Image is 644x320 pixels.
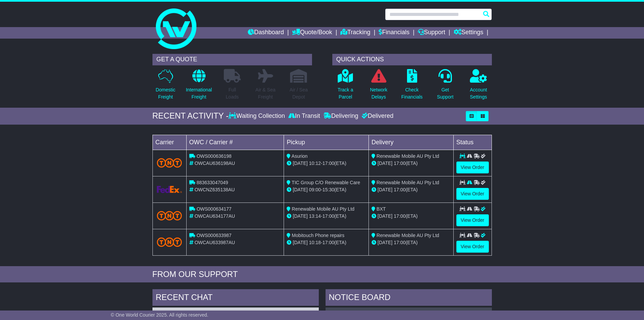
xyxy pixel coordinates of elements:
span: Renewable Mobile AU Pty Ltd [377,153,439,159]
div: RECENT ACTIVITY - [152,111,229,121]
p: Check Financials [401,86,423,101]
a: AccountSettings [470,69,487,104]
span: 17:00 [394,240,406,245]
span: [DATE] [378,240,392,245]
div: QUICK ACTIONS [332,54,492,65]
span: BXT [377,206,386,212]
div: (ETA) [372,186,451,193]
span: 15:30 [323,187,334,192]
img: TNT_Domestic.png [157,211,182,220]
div: FROM OUR SUPPORT [152,270,492,279]
td: Status [453,135,492,150]
div: (ETA) [372,160,451,167]
a: View Order [456,241,489,253]
a: View Order [456,214,489,226]
span: [DATE] [378,187,392,192]
span: Renewable Mobile AU Pty Ltd [377,233,439,238]
span: [DATE] [293,240,308,245]
td: Pickup [284,135,369,150]
p: Track a Parcel [338,86,353,101]
div: - (ETA) [287,160,366,167]
a: Settings [454,27,483,39]
p: Full Loads [224,86,241,101]
div: Delivering [322,112,360,120]
span: 10:12 [309,161,321,166]
a: CheckFinancials [401,69,423,104]
span: TIC Group C/O Renewable Care [292,180,360,185]
span: Renewable Mobile AU Pty Ltd [377,180,439,185]
span: 10:18 [309,240,321,245]
a: Quote/Book [292,27,332,39]
span: OWCAU636198AU [194,161,235,166]
span: [DATE] [378,213,392,219]
img: TNT_Domestic.png [157,237,182,247]
div: - (ETA) [287,213,366,220]
td: Delivery [368,135,453,150]
span: 09:00 [309,187,321,192]
span: 13:14 [309,213,321,219]
div: Waiting Collection [229,112,286,120]
p: Domestic Freight [156,86,175,101]
span: OWCNZ635138AU [194,187,235,192]
div: RECENT CHAT [152,289,319,307]
span: OWCAU634177AU [194,213,235,219]
span: [DATE] [293,213,308,219]
span: OWS000633987 [196,233,232,238]
a: Dashboard [248,27,284,39]
span: OWS000636198 [196,153,232,159]
p: Get Support [437,86,453,101]
span: © One World Courier 2025. All rights reserved. [111,312,209,318]
p: Network Delays [370,86,387,101]
div: (ETA) [372,213,451,220]
div: - (ETA) [287,239,366,246]
span: Mobitouch Phone repairs [292,233,344,238]
td: OWC / Carrier # [186,135,284,150]
p: Account Settings [470,86,487,101]
a: Tracking [340,27,370,39]
a: DomesticFreight [155,69,175,104]
div: (ETA) [372,239,451,246]
span: [DATE] [293,161,308,166]
div: NOTICE BOARD [326,289,492,307]
a: Track aParcel [337,69,354,104]
span: 17:00 [394,213,406,219]
span: 883633047049 [196,180,228,185]
a: GetSupport [436,69,454,104]
a: View Order [456,162,489,173]
a: View Order [456,188,489,200]
td: Carrier [152,135,186,150]
span: 17:00 [323,161,334,166]
a: NetworkDelays [369,69,387,104]
div: - (ETA) [287,186,366,193]
span: Asurion [291,153,307,159]
span: OWCAU633987AU [194,240,235,245]
div: In Transit [287,112,322,120]
span: 17:00 [323,213,334,219]
p: Air & Sea Freight [256,86,276,101]
span: 17:00 [323,240,334,245]
a: InternationalFreight [186,69,212,104]
p: Air / Sea Depot [290,86,308,101]
span: 17:00 [394,161,406,166]
span: [DATE] [293,187,308,192]
a: Support [418,27,445,39]
a: Financials [379,27,409,39]
span: 17:00 [394,187,406,192]
span: [DATE] [378,161,392,166]
span: Renewable Mobile AU Pty Ltd [292,206,354,212]
span: OWS000634177 [196,206,232,212]
img: GetCarrierServiceLogo [157,186,182,193]
div: Delivered [360,112,393,120]
div: GET A QUOTE [152,54,312,65]
p: International Freight [186,86,212,101]
img: TNT_Domestic.png [157,158,182,167]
